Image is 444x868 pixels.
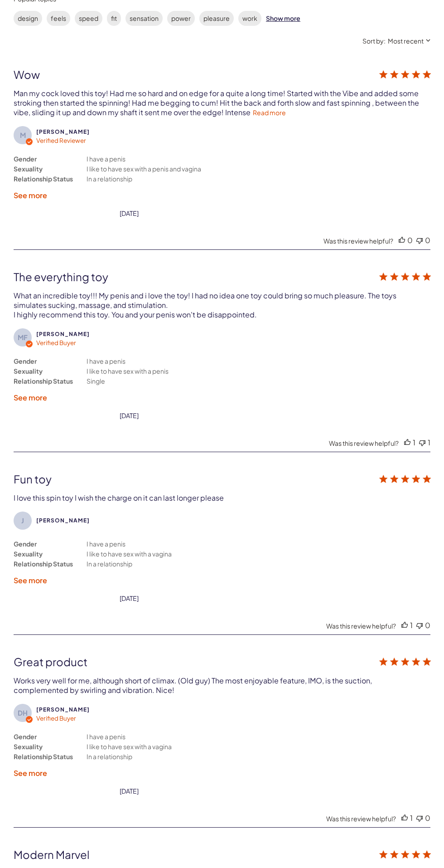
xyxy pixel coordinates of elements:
[326,814,396,823] div: Was this review helpful?
[14,768,47,778] label: See more
[14,741,43,751] div: Sexuality
[87,731,125,741] div: I have a penis
[266,11,300,26] div: Show more
[425,620,430,630] div: 0
[75,11,102,26] label: speed
[362,37,386,45] span: Sort by:
[120,787,139,795] div: date
[14,539,37,549] div: Gender
[401,620,408,630] div: Vote up
[401,813,408,823] div: Vote up
[20,131,26,139] text: M
[120,411,139,419] div: [DATE]
[199,11,234,26] label: pleasure
[14,174,73,184] div: Relationship Status
[120,787,139,795] div: [DATE]
[125,11,163,26] label: sensation
[362,37,430,45] button: Sort by:Most recent
[14,549,43,559] div: Sexuality
[425,813,430,823] div: 0
[14,751,73,761] div: Relationship Status
[36,339,76,346] span: Verified Buyer
[404,438,410,447] div: Vote up
[36,331,90,337] span: Michael F.
[87,751,132,761] div: In a relationship
[120,411,139,419] div: date
[87,356,125,366] div: I have a penis
[428,438,430,447] div: 1
[87,154,125,164] div: I have a penis
[21,516,24,525] text: J
[14,575,47,585] label: See more
[14,848,347,861] div: Modern Marvel
[14,190,47,200] label: See more
[87,174,132,184] div: In a relationship
[253,108,286,117] a: Read more
[14,559,73,569] div: Relationship Status
[388,37,424,45] div: Most recent
[87,539,125,549] div: I have a penis
[47,11,70,26] label: feels
[87,549,172,559] div: I like to have sex with a vagina
[329,439,399,447] div: Was this review helpful?
[410,813,413,823] div: 1
[14,731,37,741] div: Gender
[14,68,347,81] div: Wow
[323,237,393,245] div: Was this review helpful?
[416,235,423,245] div: Vote down
[238,11,261,26] label: work
[14,376,73,386] div: Relationship Status
[407,235,413,245] div: 0
[14,270,347,283] div: The everything toy
[87,164,201,174] div: I like to have sex with a penis and vagina
[399,235,405,245] div: Vote up
[14,676,373,695] div: Works very well for me, although short of climax. (Old guy) The most enjoyable feature, IMO, is t...
[87,741,172,751] div: I like to have sex with a vagina
[36,128,90,135] span: Mike
[36,517,90,524] span: Jay
[18,708,28,717] text: DH
[14,356,37,366] div: Gender
[413,438,415,447] div: 1
[419,438,425,447] div: Vote down
[14,154,37,164] div: Gender
[425,235,430,245] div: 0
[87,376,105,386] div: Single
[14,393,47,402] label: See more
[120,209,139,217] div: date
[36,137,86,144] span: Verified Reviewer
[326,622,396,630] div: Was this review helpful?
[167,11,195,26] label: power
[14,291,398,319] div: What an incredible toy!!! My penis and i love the toy! I had no idea one toy could bring so much ...
[14,655,347,668] div: Great product
[36,714,76,722] span: Verified Buyer
[120,594,139,602] div: [DATE]
[14,493,224,502] div: I love this spin toy I wish the charge on it can last longer please
[14,11,42,26] label: design
[14,164,43,174] div: Sexuality
[87,366,169,376] div: I like to have sex with a penis
[120,209,139,217] div: [DATE]
[416,813,423,823] div: Vote down
[416,620,423,630] div: Vote down
[14,88,420,117] div: Man my cock loved this toy! Had me so hard and on edge for a quite a long time! Started with the ...
[107,11,121,26] label: fit
[14,472,347,486] div: Fun toy
[18,333,28,341] text: MF
[14,366,43,376] div: Sexuality
[87,559,132,569] div: In a relationship
[120,594,139,602] div: date
[36,706,90,713] span: David H.
[410,620,413,630] div: 1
